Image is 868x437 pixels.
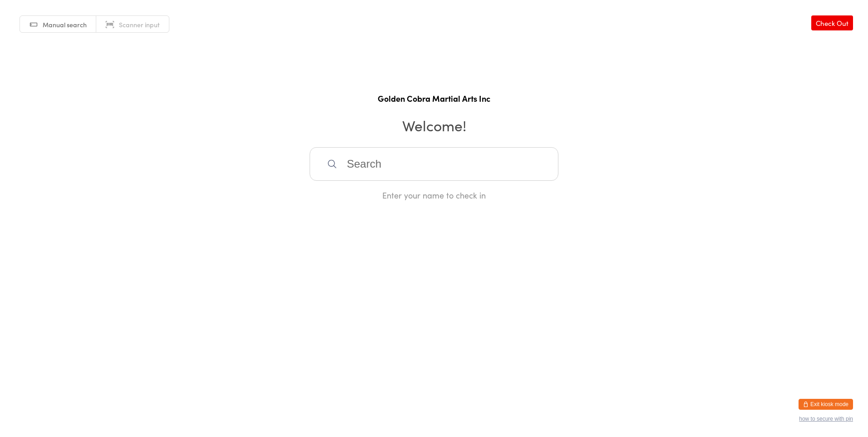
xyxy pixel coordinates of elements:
button: Exit kiosk mode [799,399,853,410]
h2: Welcome! [9,115,859,135]
span: Scanner input [119,20,160,29]
input: Search [310,147,558,181]
h1: Golden Cobra Martial Arts Inc [9,93,859,104]
button: how to secure with pin [799,416,853,422]
div: Enter your name to check in [310,189,558,201]
span: Manual search [43,20,87,29]
a: Check Out [811,15,853,30]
